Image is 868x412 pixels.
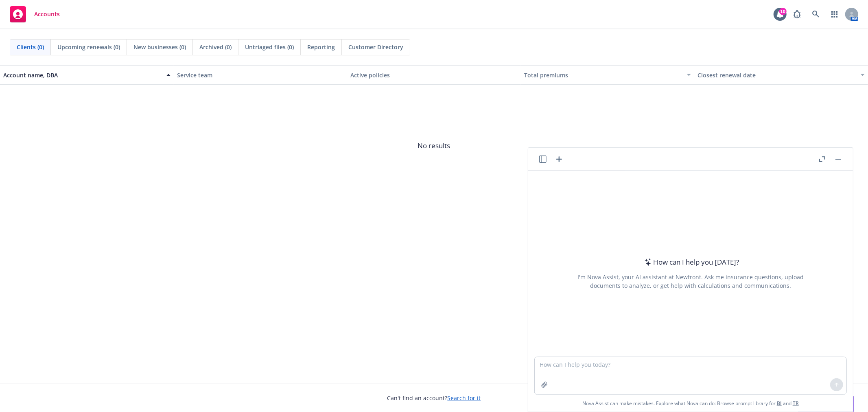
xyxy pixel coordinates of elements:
span: Untriaged files (0) [245,43,294,51]
span: Reporting [307,43,335,51]
span: Can't find an account? [387,394,481,402]
span: Upcoming renewals (0) [57,43,120,51]
button: Total premiums [521,65,695,85]
a: Search for it [448,394,481,402]
div: Active policies [350,71,518,79]
a: Switch app [826,6,843,22]
span: Clients (0) [17,43,44,51]
span: Accounts [34,11,60,18]
button: Closest renewal date [694,65,868,85]
button: Active policies [347,65,521,85]
div: Closest renewal date [697,71,856,79]
div: 10 [779,8,787,15]
span: Customer Directory [348,43,403,51]
a: TR [793,400,799,407]
span: New businesses (0) [133,43,186,51]
div: Service team [177,71,344,79]
div: Total premiums [524,71,682,79]
a: BI [777,400,782,407]
div: Account name, DBA [3,71,162,79]
span: Archived (0) [199,43,232,51]
div: How can I help you [DATE]? [642,257,739,267]
button: Service team [174,65,348,85]
a: Report a Bug [789,6,805,22]
span: Nova Assist can make mistakes. Explore what Nova can do: Browse prompt library for and [531,395,850,412]
div: I'm Nova Assist, your AI assistant at Newfront. Ask me insurance questions, upload documents to a... [576,273,805,290]
a: Search [808,6,824,22]
a: Accounts [7,3,63,26]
